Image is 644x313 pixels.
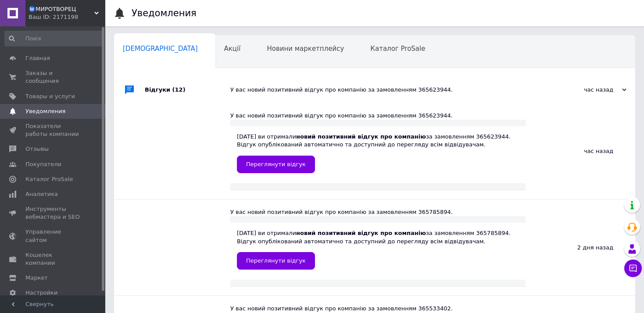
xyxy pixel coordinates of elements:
a: Переглянути відгук [237,156,315,173]
span: Уведомления [25,107,65,115]
div: [DATE] ви отримали за замовленням 365623944. Відгук опублікований автоматично та доступний до пер... [237,133,519,173]
a: Переглянути відгук [237,252,315,270]
span: Покупатели [25,160,61,168]
span: Переглянути відгук [246,161,306,167]
span: Каталог ProSale [370,45,425,53]
span: Каталог ProSale [25,175,73,183]
span: Главная [25,54,50,62]
b: новий позитивний відгук про компанію [296,230,426,236]
div: час назад [539,86,626,94]
span: Товары и услуги [25,92,75,100]
span: Заказы и сообщения [25,69,81,85]
span: Переглянути відгук [246,257,306,264]
div: У вас новий позитивний відгук про компанію за замовленням 365785894. [230,208,526,216]
div: Ваш ID: 2171198 [29,13,105,21]
span: Кошелек компании [25,251,81,267]
input: Поиск [4,31,104,46]
span: Акції [224,45,241,53]
div: [DATE] ви отримали за замовленням 365785894. Відгук опублікований автоматично та доступний до пер... [237,229,519,269]
span: Настройки [25,289,57,297]
span: (12) [172,86,186,93]
div: У вас новий позитивний відгук про компанію за замовленням 365623944. [230,86,539,94]
div: У вас новий позитивний відгук про компанію за замовленням 365533402. [230,305,526,313]
button: Чат с покупателем [624,260,642,277]
span: Аналитика [25,190,58,198]
b: новий позитивний відгук про компанію [296,133,426,140]
span: Новини маркетплейсу [267,45,344,53]
span: Отзывы [25,145,49,153]
h1: Уведомления [132,8,197,18]
div: Відгуки [145,77,230,103]
div: час назад [526,103,635,199]
span: Инструменты вебмастера и SEO [25,205,81,221]
div: 2 дня назад [526,199,635,295]
span: Управление сайтом [25,228,81,244]
span: Ⓜ️МИРОТВОРЕЦ [29,5,94,13]
span: Показатели работы компании [25,122,81,138]
span: [DEMOGRAPHIC_DATA] [123,45,198,53]
div: У вас новий позитивний відгук про компанію за замовленням 365623944. [230,112,526,120]
span: Маркет [25,274,48,282]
